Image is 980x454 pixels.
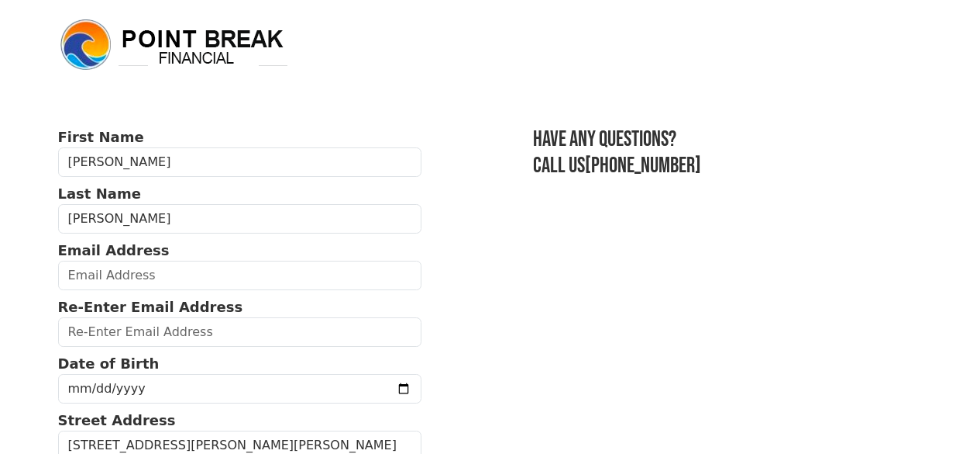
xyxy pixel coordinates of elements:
strong: Date of Birth [58,355,160,372]
strong: Street Address [58,412,176,428]
input: Last Name [58,204,422,234]
strong: Email Address [58,242,170,258]
h3: Call us [533,153,922,179]
img: logo.png [58,17,291,73]
input: Email Address [58,261,422,290]
h3: Have any questions? [533,126,922,153]
input: First Name [58,147,422,177]
strong: Last Name [58,185,141,202]
input: Re-Enter Email Address [58,317,422,347]
a: [PHONE_NUMBER] [585,153,701,178]
strong: Re-Enter Email Address [58,299,243,315]
strong: First Name [58,129,144,145]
